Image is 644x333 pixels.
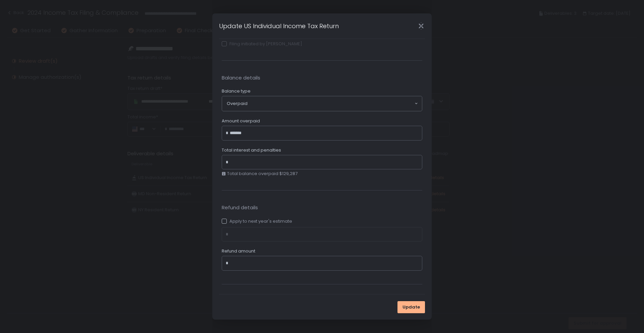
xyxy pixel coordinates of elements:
span: Overpaid [227,101,248,107]
span: Refund details [222,204,422,212]
span: Amount overpaid [222,118,260,124]
span: Total balance overpaid $129,287 [227,171,298,177]
span: Update [402,304,420,310]
button: Update [397,301,425,313]
span: Balance type [222,88,251,94]
div: Close [410,22,432,30]
span: Balance details [222,74,422,82]
div: Search for option [222,96,422,111]
span: Total interest and penalties [222,147,281,153]
span: Refund amount [222,248,255,254]
h1: Update US Individual Income Tax Return [219,21,339,31]
input: Search for option [248,100,414,107]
